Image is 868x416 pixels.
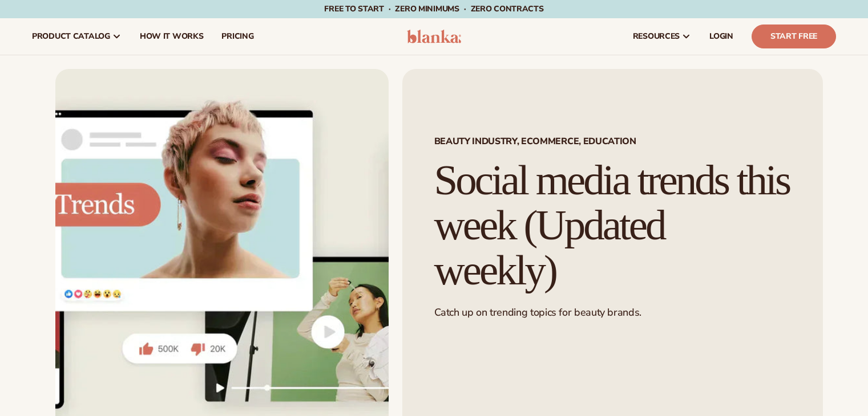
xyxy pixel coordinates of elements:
span: pricing [221,32,253,41]
a: pricing [212,18,263,55]
span: Catch up on trending topics for beauty brands. [434,305,641,319]
h1: Social media trends this week (Updated weekly) [434,158,791,292]
span: product catalog [32,32,110,41]
img: logo [407,30,461,43]
span: LOGIN [709,32,733,41]
span: How It Works [140,32,204,41]
a: How It Works [131,18,213,55]
a: product catalog [23,18,131,55]
a: resources [624,18,700,55]
a: Start Free [752,25,836,48]
span: resources [633,32,680,41]
span: Beauty Industry, Ecommerce, Education [434,137,791,146]
a: LOGIN [700,18,742,55]
span: Free to start · ZERO minimums · ZERO contracts [324,3,543,14]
